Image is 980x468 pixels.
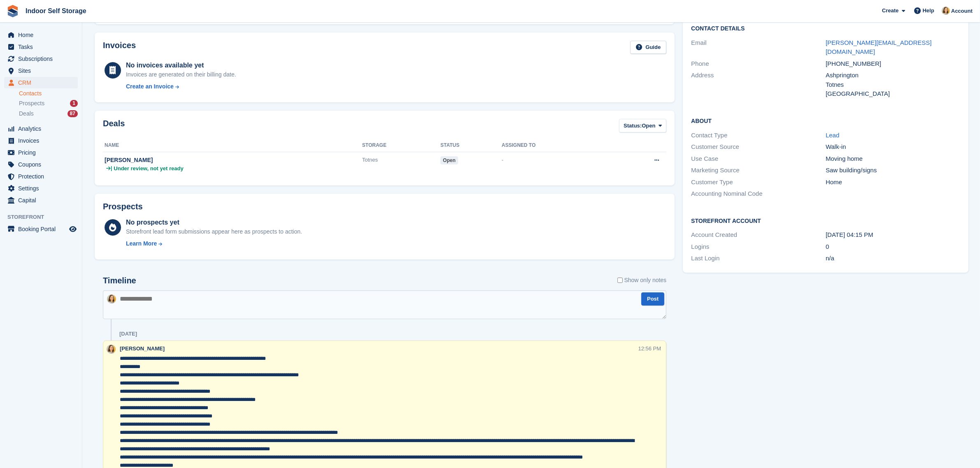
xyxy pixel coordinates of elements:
[103,119,125,134] h2: Deals
[18,183,68,194] span: Settings
[4,183,78,194] a: menu
[18,65,68,76] span: Sites
[826,80,960,90] div: Totnes
[70,100,78,107] div: 1
[826,230,960,240] div: [DATE] 04:15 PM
[951,7,973,15] span: Account
[126,82,236,91] a: Create an Invoice
[362,139,440,152] th: Storage
[624,122,642,130] span: Status:
[18,171,68,182] span: Protection
[826,39,932,56] a: [PERSON_NAME][EMAIL_ADDRESS][DOMAIN_NAME]
[19,90,78,97] a: Contacts
[4,53,78,65] a: menu
[502,156,611,164] div: -
[691,131,826,140] div: Contact Type
[18,147,68,158] span: Pricing
[882,7,899,15] span: Create
[119,331,137,337] div: [DATE]
[107,345,116,354] img: Emma Higgins
[4,29,78,41] a: menu
[617,276,623,285] input: Show only notes
[691,216,960,225] h2: Storefront Account
[691,116,960,125] h2: About
[103,139,362,152] th: Name
[642,122,655,130] span: Open
[18,29,68,41] span: Home
[19,110,34,118] span: Deals
[18,53,68,65] span: Subscriptions
[826,142,960,152] div: Walk-in
[4,147,78,158] a: menu
[691,178,826,187] div: Customer Type
[18,123,68,134] span: Analytics
[691,166,826,175] div: Marketing Source
[126,239,157,248] div: Learn More
[923,7,934,15] span: Help
[18,41,68,53] span: Tasks
[4,123,78,134] a: menu
[103,41,136,54] h2: Invoices
[68,110,78,117] div: 87
[942,7,950,15] img: Emma Higgins
[691,154,826,164] div: Use Case
[826,166,960,175] div: Saw building/signs
[103,202,143,211] h2: Prospects
[7,5,19,17] img: stora-icon-8386f47178a22dfd0bd8f6a31ec36ba5ce8667c1dd55bd0f319d3a0aa187defe.svg
[691,189,826,199] div: Accounting Nominal Code
[18,223,68,235] span: Booking Portal
[502,139,611,152] th: Assigned to
[18,195,68,206] span: Capital
[826,154,960,164] div: Moving home
[19,99,78,108] a: Prospects 1
[103,276,136,285] h2: Timeline
[111,164,112,173] span: |
[4,135,78,146] a: menu
[691,142,826,152] div: Customer Source
[826,254,960,263] div: n/a
[440,156,458,164] span: open
[691,25,960,32] h2: Contact Details
[826,132,839,139] a: Lead
[107,294,116,304] img: Emma Higgins
[105,156,362,164] div: [PERSON_NAME]
[4,77,78,88] a: menu
[362,156,440,164] div: Totnes
[4,41,78,53] a: menu
[126,239,302,248] a: Learn More
[18,159,68,170] span: Coupons
[4,223,78,235] a: menu
[826,59,960,69] div: [PHONE_NUMBER]
[691,254,826,263] div: Last Login
[826,71,960,80] div: Ashprington
[120,345,165,352] span: [PERSON_NAME]
[114,164,183,173] span: Under review, not yet ready
[826,178,960,187] div: Home
[7,213,82,221] span: Storefront
[68,224,78,234] a: Preview store
[126,70,236,79] div: Invoices are generated on their billing date.
[619,119,666,132] button: Status: Open
[19,100,44,107] span: Prospects
[440,139,502,152] th: Status
[826,89,960,99] div: [GEOGRAPHIC_DATA]
[641,292,664,306] button: Post
[4,195,78,206] a: menu
[126,60,236,70] div: No invoices available yet
[826,242,960,252] div: 0
[4,171,78,182] a: menu
[691,242,826,252] div: Logins
[126,218,302,227] div: No prospects yet
[18,77,68,88] span: CRM
[4,159,78,170] a: menu
[22,4,90,18] a: Indoor Self Storage
[4,65,78,76] a: menu
[691,71,826,99] div: Address
[126,227,302,236] div: Storefront lead form submissions appear here as prospects to action.
[126,82,174,91] div: Create an Invoice
[691,38,826,57] div: Email
[617,276,667,285] label: Show only notes
[18,135,68,146] span: Invoices
[19,109,78,118] a: Deals 87
[691,59,826,69] div: Phone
